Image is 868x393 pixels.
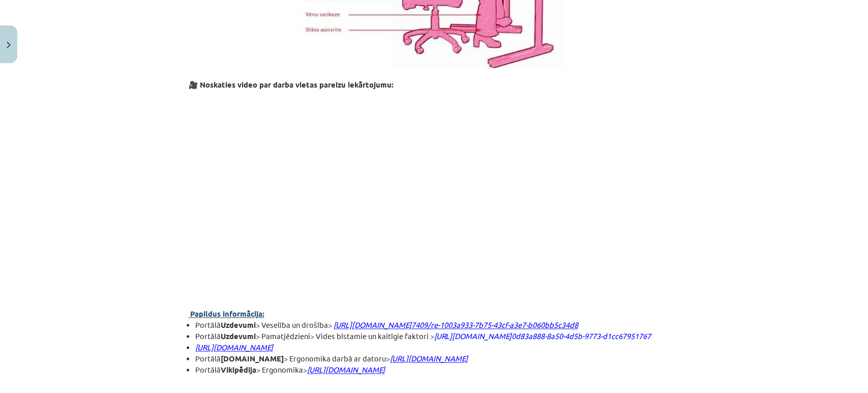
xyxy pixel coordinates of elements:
[195,364,307,374] span: Portālā > Ergonomika>
[195,320,332,329] span: Portālā > Veselība un drošība>
[195,342,273,352] a: [URL][DOMAIN_NAME]
[221,353,284,363] b: [DOMAIN_NAME]
[390,353,468,363] a: [URL][DOMAIN_NAME]
[307,364,385,374] a: [URL][DOMAIN_NAME]
[189,79,394,90] span: 🎥 Noskaties video par darba vietas pareizu iekārtojumu:
[511,331,650,341] a: 0d83a888-8a50-4d5b-9773-d1cc67951767
[7,42,11,48] img: icon-close-lesson-0947bae3869378f0d4975bcd49f059093ad1ed9edebbc8119c70593378902aed.svg
[195,331,434,341] span: Portālā > Pamatjēdzieni> Vides bīstamie un kaitīgie faktori >
[221,364,256,375] b: Vikipēdija
[411,320,578,329] a: 7409/re-1003a933-7b75-43cf-a3e7-b060bb5c34d8
[221,331,256,341] b: Uzdevumi
[334,320,411,329] a: [URL][DOMAIN_NAME]
[434,331,512,341] a: [URL][DOMAIN_NAME]
[195,353,390,363] span: Portālā > Ergonomika darbā ar datoru>
[221,320,256,330] b: Uzdevumi
[190,308,264,319] span: Papildus informācija:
